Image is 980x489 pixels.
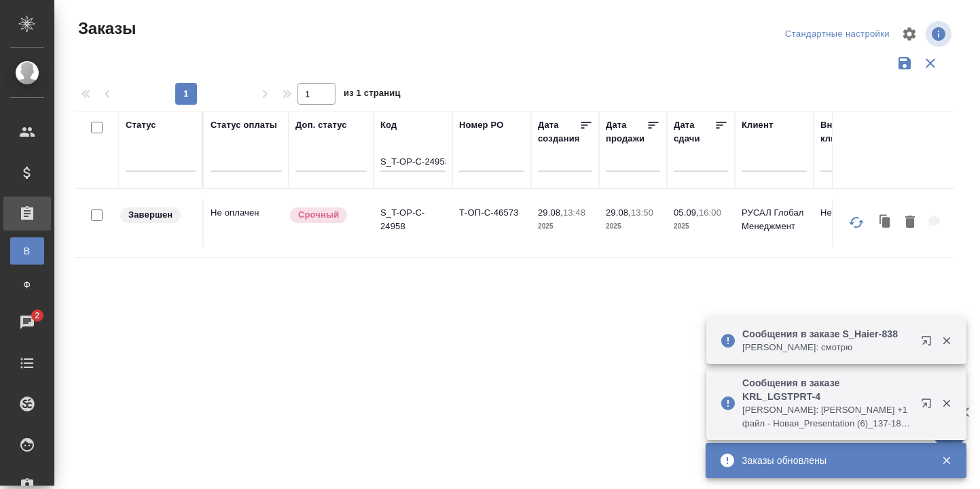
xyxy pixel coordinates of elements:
[26,309,48,322] span: 2
[742,376,912,403] p: Сообщения в заказе KRL_LGSTPRT-4
[75,18,136,39] span: Заказы
[674,118,714,146] div: Дата сдачи
[10,237,44,265] a: В
[742,206,807,233] p: РУСАЛ Глобал Менеджмент
[606,207,631,218] p: 29.08,
[204,199,289,247] td: Не оплачен
[932,335,960,347] button: Закрыть
[538,207,563,218] p: 29.08,
[913,390,945,422] button: Открыть в новой вкладке
[10,271,44,299] a: Ф
[631,207,653,218] p: 13:50
[452,199,531,247] td: Т-ОП-С-46573
[820,206,875,220] p: Нет
[380,206,446,233] p: S_T-OP-C-24958
[538,220,592,233] p: 2025
[932,397,960,409] button: Закрыть
[17,278,37,292] span: Ф
[606,118,647,146] div: Дата продажи
[899,209,922,237] button: Удалить
[820,118,875,146] div: Внутренний клиент
[344,85,401,105] span: из 1 страниц
[119,206,196,224] div: Выставляет КМ при направлении счета или после выполнения всех работ/сдачи заказа клиенту. Окончат...
[3,305,51,339] a: 2
[563,207,585,218] p: 13:48
[699,207,721,218] p: 16:00
[298,208,339,222] p: Срочный
[538,118,579,146] div: Дата создания
[674,207,699,218] p: 05.09,
[380,118,397,132] div: Код
[459,118,503,132] div: Номер PO
[888,196,954,250] p: Акционерное общество «РУССКИЙ АЛЮМИНИ...
[289,206,367,224] div: Выставляется автоматически, если на указанный объем услуг необходимо больше времени в стандартном...
[17,244,37,258] span: В
[742,327,912,341] p: Сообщения в заказе S_Haier-838
[782,24,893,45] div: split button
[742,454,921,467] div: Заказы обновлены
[128,208,173,222] p: Завершен
[742,341,912,354] p: [PERSON_NAME]: смотрю
[742,118,773,132] div: Клиент
[742,403,912,431] p: [PERSON_NAME]: [PERSON_NAME] +1 файл - Новая_Presentation (6)_137-186_Гусельников.docx [URL][DOMA...
[674,220,728,233] p: 2025
[840,206,873,239] button: Обновить
[932,454,960,467] button: Закрыть
[893,18,926,50] span: Настроить таблицу
[295,118,347,132] div: Доп. статус
[913,327,945,360] button: Открыть в новой вкладке
[126,118,156,132] div: Статус
[873,209,899,237] button: Клонировать
[211,118,277,132] div: Статус оплаты
[918,50,943,76] button: Сбросить фильтры
[926,21,954,47] span: Посмотреть информацию
[606,220,660,233] p: 2025
[892,50,918,76] button: Сохранить фильтры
